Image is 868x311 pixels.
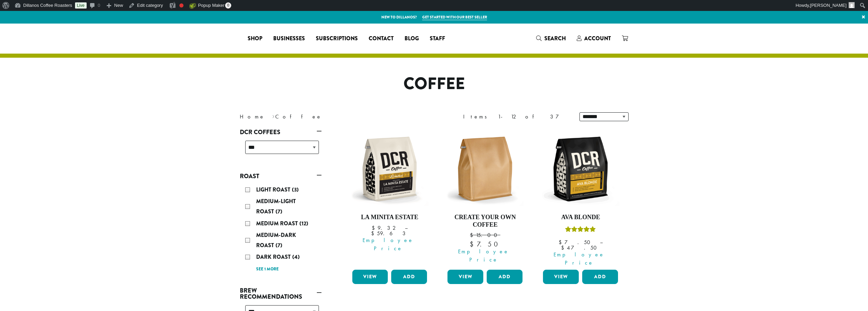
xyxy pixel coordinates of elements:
div: Roast [240,182,322,277]
span: › [272,110,275,121]
span: $ [470,231,476,239]
a: Shop [242,33,268,44]
bdi: 47.50 [561,244,600,251]
span: Search [544,34,566,42]
a: Search [531,33,571,44]
span: Light Roast [256,186,292,194]
a: Get started with our best seller [422,14,487,20]
span: Medium-Dark Roast [256,231,296,249]
span: $ [371,230,377,237]
a: View [543,270,579,284]
span: (4) [292,253,300,261]
span: Medium-Light Roast [256,197,296,215]
span: (3) [292,186,299,194]
h1: Coffee [235,74,634,94]
bdi: 9.32 [372,224,398,231]
h4: Create Your Own Coffee [446,214,524,228]
a: × [859,11,868,23]
div: Rated 5.00 out of 5 [565,225,596,236]
h4: La Minita Estate [351,214,429,221]
span: $ [561,244,567,251]
div: Items 1-12 of 37 [463,113,569,121]
span: (7) [276,241,282,249]
h4: Ava Blonde [541,214,620,221]
a: DCR Coffees [240,126,322,138]
a: La Minita Estate Employee Price [351,130,429,267]
a: Create Your Own Coffee $15.00 Employee Price [446,130,524,267]
bdi: 7.50 [470,240,501,249]
span: (12) [299,220,308,227]
button: Add [582,270,618,284]
img: DCR-12oz-Ava-Blonde-Stock-scaled.png [541,130,620,208]
img: DCR-12oz-La-Minita-Estate-Stock-scaled.png [350,130,429,208]
span: Employee Price [348,236,429,253]
a: Home [240,113,265,120]
button: Add [487,270,523,284]
a: Roast [240,170,322,182]
span: Employee Price [539,251,620,267]
span: – [405,224,408,231]
span: Subscriptions [316,34,358,43]
span: (7) [276,208,282,215]
span: $ [559,239,564,246]
span: Medium Roast [256,220,299,227]
div: DCR Coffees [240,138,322,162]
span: – [600,239,603,246]
span: $ [470,240,477,249]
span: Employee Price [443,248,524,264]
span: 0 [225,2,231,9]
button: Add [391,270,427,284]
span: Staff [430,34,445,43]
span: Dark Roast [256,253,292,261]
bdi: 7.50 [559,239,593,246]
span: Contact [369,34,394,43]
span: Businesses [273,34,305,43]
a: Ava BlondeRated 5.00 out of 5 Employee Price [541,130,620,267]
a: View [447,270,483,284]
span: Account [584,34,611,42]
div: Needs improvement [179,3,183,8]
span: [PERSON_NAME] [810,3,847,8]
bdi: 15.00 [470,231,500,239]
a: See 1 more [256,266,279,273]
a: Live [75,2,87,9]
a: Brew Recommendations [240,285,322,302]
bdi: 59.63 [371,230,408,237]
a: Staff [424,33,451,44]
a: View [352,270,388,284]
img: 12oz-Label-Free-Bag-KRAFT-e1707417954251.png [446,130,524,208]
nav: Breadcrumb [240,113,424,121]
span: Shop [248,34,262,43]
span: $ [372,224,378,231]
span: Blog [404,34,419,43]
